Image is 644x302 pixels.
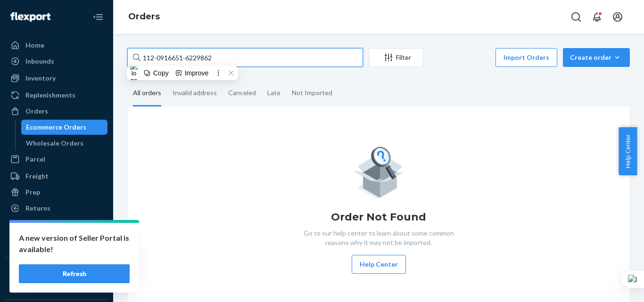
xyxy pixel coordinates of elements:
button: Import Orders [495,48,557,67]
img: Empty list [353,144,405,198]
button: Open Search Box [567,8,586,26]
p: Go to our help center to learn about some common reasons why it may not be imported. [296,229,461,247]
button: Help Center [352,255,406,274]
a: Billing [6,235,107,250]
button: Filter [369,48,423,67]
div: All orders [133,81,161,106]
div: Canceled [228,81,256,105]
ol: breadcrumbs [121,3,167,31]
div: Prep [25,188,40,197]
div: Invalid address [173,81,217,105]
a: Orders [6,104,107,119]
button: Close Navigation [89,8,107,26]
a: Replenishments [6,88,107,103]
a: Inbounds [6,54,107,69]
div: Filter [369,53,423,62]
button: Open account menu [608,8,627,26]
div: Orders [25,106,48,116]
a: Parcel [6,152,107,167]
div: Ecommerce Orders [26,122,86,132]
div: Freight [25,171,49,181]
div: Create order [570,53,623,62]
input: Search orders [127,48,363,67]
a: Ecommerce Orders [21,120,108,135]
div: Inventory [25,73,56,83]
a: Returns [6,201,107,216]
a: Add Integration [6,284,107,295]
a: Home [6,38,107,53]
a: Wholesale Orders [21,136,108,151]
div: Inbounds [25,57,54,66]
button: Refresh [19,264,130,283]
a: Inventory [6,71,107,86]
div: Wholesale Orders [26,139,83,148]
button: Create order [563,48,630,67]
button: Integrations [6,265,107,280]
div: Not Imported [292,81,332,105]
div: Late [267,81,281,105]
a: Prep [6,185,107,200]
div: Parcel [25,155,45,164]
div: Replenishments [25,90,75,100]
h1: Order Not Found [331,210,426,225]
button: Open notifications [587,8,606,26]
a: Reporting [6,218,107,233]
img: Flexport logo [10,12,50,22]
a: Orders [128,11,160,22]
p: A new version of Seller Portal is available! [19,232,130,255]
div: Home [25,41,44,50]
div: Returns [25,204,50,213]
button: Help Center [619,127,637,175]
a: Freight [6,169,107,184]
